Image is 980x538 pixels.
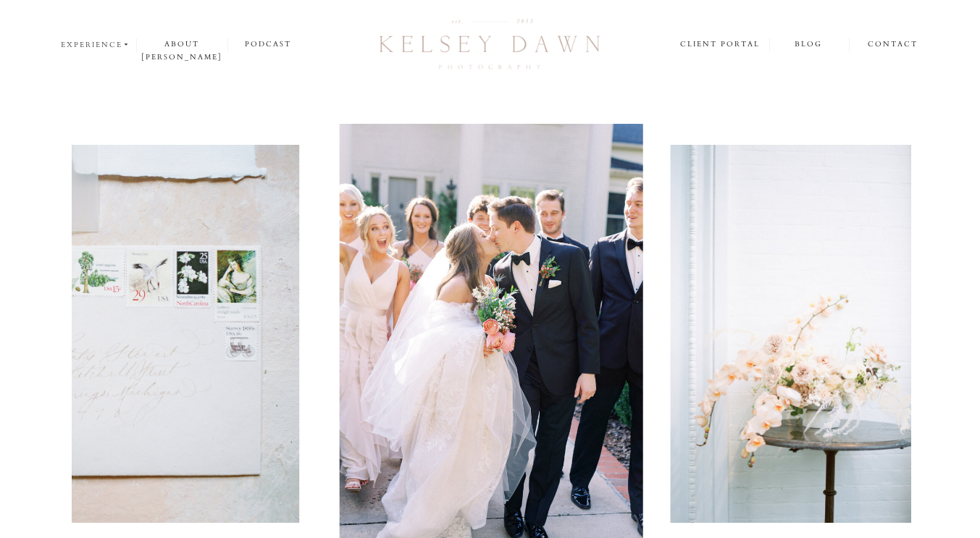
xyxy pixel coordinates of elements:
[228,38,308,51] a: podcast
[868,38,918,52] a: contact
[137,38,227,51] a: about [PERSON_NAME]
[769,38,848,51] a: blog
[680,38,762,53] a: client portal
[61,38,131,51] a: experience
